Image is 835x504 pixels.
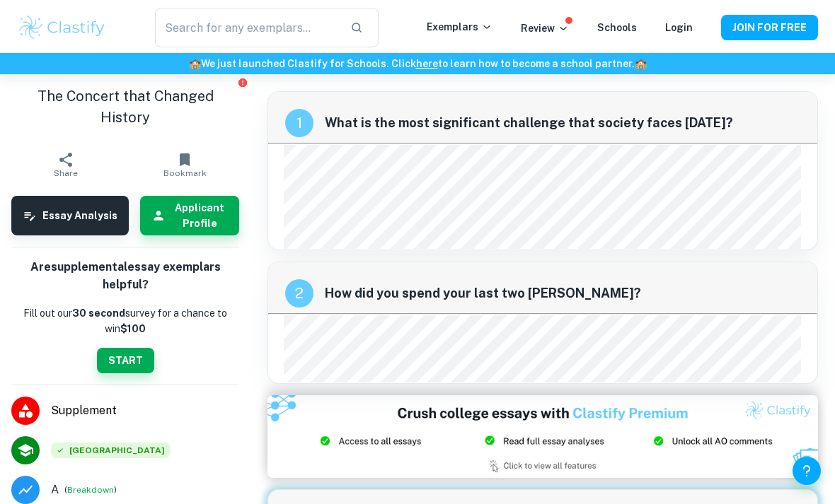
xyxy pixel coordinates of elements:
button: Breakdown [67,481,114,494]
img: Ad [267,393,818,476]
p: Grade [51,479,59,496]
button: JOIN FOR FREE [721,13,818,38]
p: Review [521,18,569,34]
button: Share [6,143,125,182]
div: recipe [285,107,313,135]
a: Schools [597,20,637,31]
p: Exemplars [427,17,493,33]
button: START [97,346,154,371]
span: Bookmark [163,166,207,176]
span: Supplement [51,400,239,417]
img: Clastify logo [17,11,107,40]
h6: Applicant Profile [171,198,228,229]
h6: Are supplemental essay exemplars helpful? [11,257,239,292]
h6: We just launched Clastify for Schools. Click to learn how to become a school partner. [3,54,832,69]
span: What is the most significant challenge that society faces [DATE]? [325,111,800,131]
span: Share [54,166,78,176]
p: Fill out our survey for a chance to win [11,303,239,334]
button: Applicant Profile [140,194,239,233]
button: Essay Analysis [11,194,129,233]
div: recipe [285,277,313,305]
div: Accepted: Stanford University [51,440,171,456]
span: 🏫 [635,56,647,67]
h1: The Concert that Changed History [11,83,239,126]
b: 30 second [72,305,125,317]
a: here [416,56,438,67]
span: ( ) [64,481,117,494]
input: Search for any exemplars... [155,6,339,45]
button: Bookmark [125,143,244,182]
h6: Essay Analysis [42,206,117,221]
strong: $100 [120,321,146,332]
span: How did you spend your last two [PERSON_NAME]? [325,281,800,301]
button: Help and Feedback [793,455,821,483]
a: Login [665,20,693,31]
span: [GEOGRAPHIC_DATA] [51,440,171,456]
span: 🏫 [189,56,201,67]
button: Report issue [237,75,248,86]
